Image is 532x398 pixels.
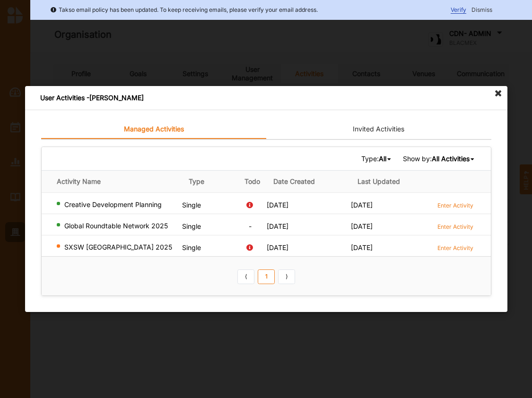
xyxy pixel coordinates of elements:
[378,155,386,163] b: All
[437,222,473,231] a: Enter Activity
[237,269,254,284] a: Previous item
[350,201,372,209] span: [DATE]
[437,201,473,209] label: Enter Activity
[278,269,295,284] a: Next item
[258,269,275,284] a: 1
[182,170,237,192] th: Type
[235,268,297,284] div: Pagination Navigation
[437,200,473,209] a: Enter Activity
[350,243,372,251] span: [DATE]
[182,222,201,230] span: Single
[471,6,492,13] span: Dismiss
[57,200,178,209] div: Creative Development Planning
[57,222,178,230] div: Global Roundtable Network 2025
[42,170,182,192] th: Activity Name
[266,243,288,251] span: [DATE]
[266,120,491,139] a: Invited Activities
[266,170,350,192] th: Date Created
[451,6,466,14] span: Verify
[431,155,469,163] b: All Activities
[402,154,475,163] span: Show by:
[361,154,392,163] span: Type:
[350,222,372,230] span: [DATE]
[25,86,507,110] div: User Activities - [PERSON_NAME]
[266,201,288,209] span: [DATE]
[437,223,473,231] label: Enter Activity
[249,222,252,230] span: -
[57,243,178,251] div: SXSW [GEOGRAPHIC_DATA] 2025
[182,201,201,209] span: Single
[266,222,288,230] span: [DATE]
[437,244,473,252] label: Enter Activity
[350,170,435,192] th: Last Updated
[437,243,473,252] a: Enter Activity
[237,170,266,192] th: Todo
[50,5,318,15] div: Takso email policy has been updated. To keep receiving emails, please verify your email address.
[41,120,266,139] a: Managed Activities
[182,243,201,251] span: Single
